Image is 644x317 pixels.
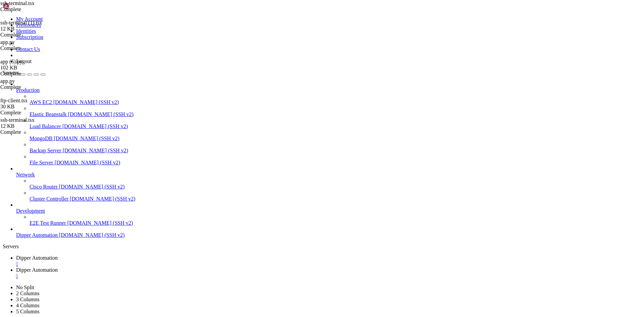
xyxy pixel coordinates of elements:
span: ssh-terminal.tsx [0,117,35,123]
span: app (5).py [0,59,67,71]
span: ssh-terminal.tsx [0,117,67,129]
span: app.py [0,78,15,84]
div: Complete [0,84,67,90]
div: Complete [0,110,67,116]
span: ssh-terminal (1).tsx [0,20,67,32]
div: 12 KB [0,26,67,32]
span: ssh-terminal.tsx [0,0,35,6]
span: ftp-client.tsx [0,98,67,110]
div: Complete [0,6,67,12]
div: Complete [0,71,67,77]
span: app.py [0,39,15,45]
span: ftp-client.tsx [0,98,28,103]
div: 102 KB [0,65,67,71]
div: Complete [0,32,67,38]
div: Complete [0,129,67,135]
span: app (5).py [0,59,22,64]
div: Complete [0,45,67,51]
div: 30 KB [0,104,67,110]
div: 12 KB [0,123,67,129]
span: ssh-terminal (1).tsx [0,20,42,25]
